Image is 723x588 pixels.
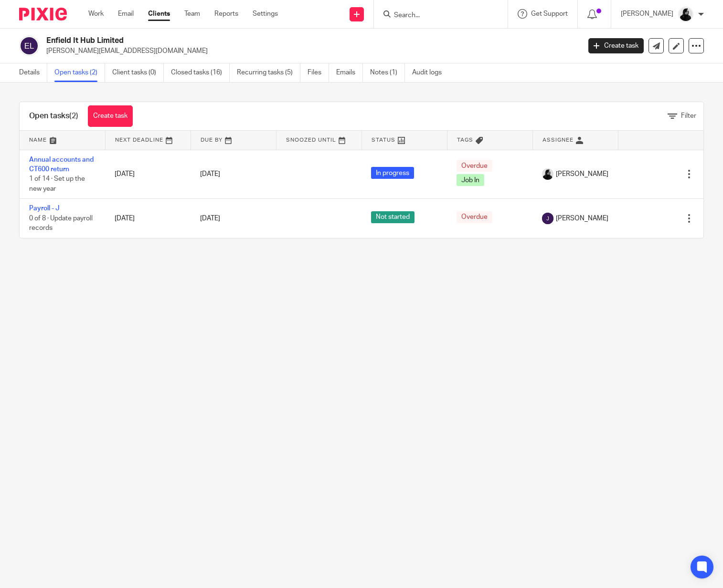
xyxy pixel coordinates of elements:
span: Tags [457,137,473,143]
span: [DATE] [200,171,220,177]
a: Clients [148,9,170,19]
img: svg%3E [19,36,39,56]
img: Pixie [19,8,67,21]
span: Not started [371,211,415,223]
span: 0 of 8 · Update payroll records [29,215,93,232]
img: PHOTO-2023-03-20-11-06-28%203.jpg [678,7,693,22]
a: Email [118,9,134,19]
h1: Open tasks [29,111,78,121]
span: (2) [69,112,78,120]
a: Work [88,9,104,19]
span: Overdue [457,160,492,172]
img: svg%3E [542,213,553,224]
a: Team [184,9,200,19]
span: [PERSON_NAME] [556,169,608,179]
span: Get Support [531,10,568,17]
a: Annual accounts and CT600 return [29,156,94,173]
span: Overdue [457,211,492,223]
span: [DATE] [200,215,220,222]
span: In progress [371,167,414,179]
a: Payroll - J [29,205,60,212]
span: Snoozed Until [286,137,336,143]
td: [DATE] [105,199,191,238]
a: Files [308,63,329,82]
span: Job In [457,174,484,186]
a: Notes (1) [370,63,405,82]
span: [PERSON_NAME] [556,214,608,223]
a: Audit logs [412,63,449,82]
a: Closed tasks (16) [171,63,230,82]
a: Details [19,63,47,82]
img: PHOTO-2023-03-20-11-06-28%203.jpg [542,168,553,180]
a: Create task [588,38,644,53]
a: Settings [253,9,278,19]
a: Recurring tasks (5) [237,63,300,82]
h2: Enfield It Hub Limited [46,36,468,46]
span: Filter [681,113,696,119]
a: Open tasks (2) [54,63,105,82]
a: Create task [88,105,133,127]
a: Client tasks (0) [112,63,164,82]
p: [PERSON_NAME] [621,9,673,19]
a: Reports [214,9,238,19]
span: Status [372,137,395,143]
span: 1 of 14 · Set up the new year [29,175,85,192]
input: Search [393,11,479,20]
p: [PERSON_NAME][EMAIL_ADDRESS][DOMAIN_NAME] [46,46,574,56]
td: [DATE] [105,150,191,199]
a: Emails [336,63,363,82]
